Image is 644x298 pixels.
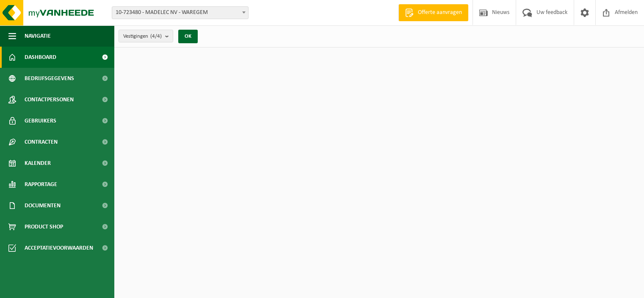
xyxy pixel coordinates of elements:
span: Offerte aanvragen [416,8,464,17]
span: Vestigingen [123,30,162,43]
span: Kalender [25,153,51,174]
button: Vestigingen(4/4) [119,30,173,42]
count: (4/4) [150,33,162,39]
span: Acceptatievoorwaarden [25,237,93,259]
a: Offerte aanvragen [398,4,468,21]
span: Product Shop [25,216,63,237]
span: Navigatie [25,25,51,47]
span: 10-723480 - MADELEC NV - WAREGEM [112,7,248,19]
span: Bedrijfsgegevens [25,68,74,89]
span: Documenten [25,195,61,216]
span: Contracten [25,131,58,153]
span: Contactpersonen [25,89,74,110]
span: Dashboard [25,47,56,68]
span: Rapportage [25,174,57,195]
span: 10-723480 - MADELEC NV - WAREGEM [112,6,249,19]
span: Gebruikers [25,110,56,131]
button: OK [178,30,198,43]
